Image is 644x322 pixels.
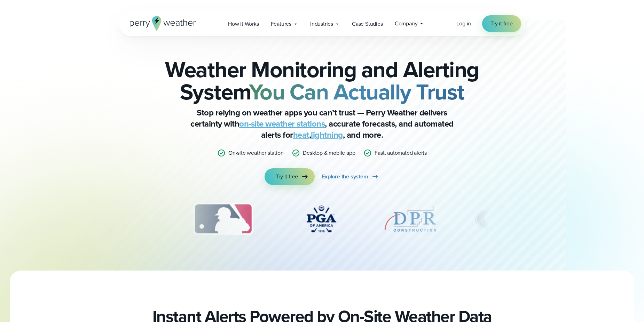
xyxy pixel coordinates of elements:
img: University-of-Georgia.svg [472,202,515,236]
div: slideshow [154,202,490,240]
div: 4 of 12 [293,202,349,236]
span: Try it free [276,172,298,181]
img: MLB.svg [186,202,260,236]
span: Industries [310,20,333,28]
a: on-site weather stations [239,118,325,130]
a: Log in [456,19,471,28]
a: Explore the system [322,168,379,185]
img: DPR-Construction.svg [383,202,438,236]
a: How it Works [222,17,265,31]
span: Try it free [490,19,513,28]
p: Fast, automated alerts [375,149,427,157]
h2: Weather Monitoring and Alerting System [154,58,490,103]
span: Explore the system [322,172,368,181]
div: 3 of 12 [186,202,260,236]
span: Company [395,19,418,28]
a: Try it free [265,168,315,185]
span: Case Studies [352,20,383,28]
span: How it Works [228,20,259,28]
strong: You Can Actually Trust [249,75,464,108]
img: PGA.svg [293,202,349,236]
p: Stop relying on weather apps you can’t trust — Perry Weather delivers certainty with , accurate f... [183,107,461,140]
p: On-site weather station [228,149,283,157]
div: 5 of 12 [383,202,438,236]
p: Desktop & mobile app [303,149,355,157]
div: 6 of 12 [472,202,515,236]
a: Case Studies [346,17,389,31]
a: lightning [311,129,343,141]
span: Features [271,20,291,28]
a: Try it free [482,15,521,32]
a: heat [293,129,309,141]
